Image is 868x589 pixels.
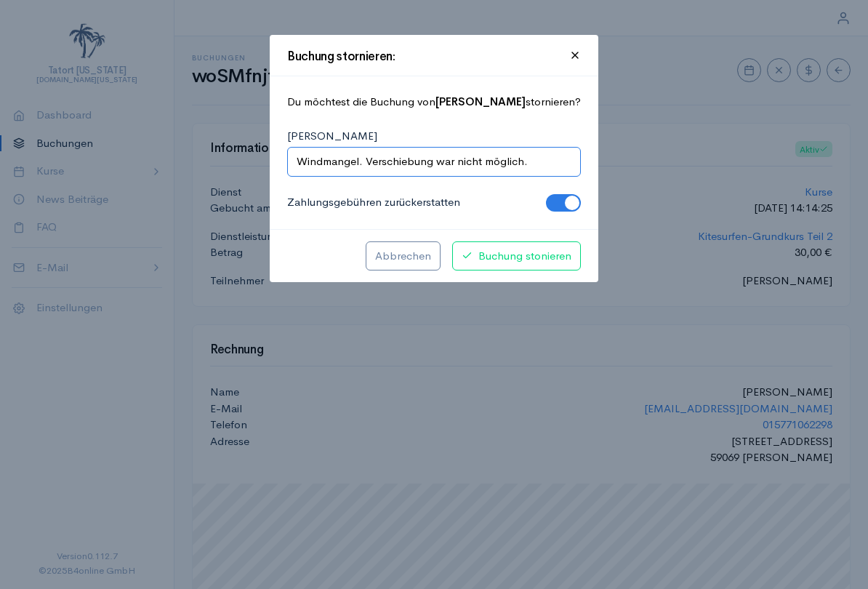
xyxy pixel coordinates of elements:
span: Du möchtest die Buchung von stornieren? [287,94,581,111]
label: Zahlungsgebühren zurückerstatten [287,194,460,212]
button: Abbrechen [366,241,441,271]
b: [PERSON_NAME] [435,95,526,108]
button: Buchung stonieren [452,241,581,271]
input: Grund [297,153,571,170]
span: Buchung stonieren [462,248,571,265]
label: [PERSON_NAME] [287,128,581,145]
div: Buchung stornieren: [287,50,395,64]
span: Abbrechen [375,248,431,265]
